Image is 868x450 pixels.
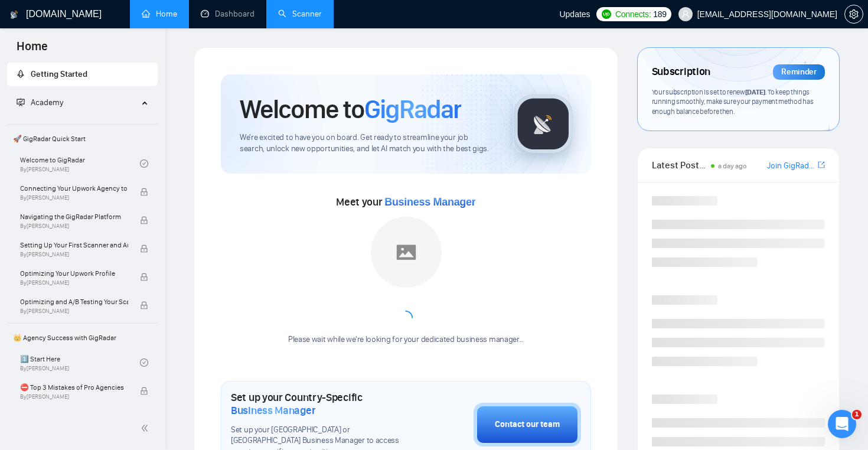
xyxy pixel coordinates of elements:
[31,69,87,79] span: Getting Started
[559,9,590,19] span: Updates
[140,273,148,281] span: lock
[602,9,611,19] img: upwork-logo.png
[231,404,315,417] span: Business Manager
[281,334,531,345] div: Please wait while we're looking for your dedicated business manager...
[7,38,57,63] span: Home
[140,387,148,395] span: lock
[140,188,148,196] span: lock
[240,132,494,155] span: We're excited to have you on board. Get ready to streamline your job search, unlock new opportuni...
[278,9,322,19] a: searchScanner
[20,182,128,194] span: Connecting Your Upwork Agency to GigRadar
[240,93,461,125] h1: Welcome to
[140,358,148,367] span: check-circle
[844,9,863,19] a: setting
[20,223,128,230] span: By [PERSON_NAME]
[745,87,765,96] span: [DATE]
[17,98,25,106] span: fund-projection-screen
[140,244,148,253] span: lock
[140,301,148,309] span: lock
[20,350,140,376] a: 1️⃣ Start HereBy[PERSON_NAME]
[20,279,128,286] span: By [PERSON_NAME]
[20,251,128,258] span: By [PERSON_NAME]
[495,418,560,431] div: Contact our team
[384,196,475,208] span: Business Manager
[615,8,651,21] span: Connects:
[142,9,177,19] a: homeHome
[8,326,156,350] span: 👑 Agency Success with GigRadar
[20,308,128,315] span: By [PERSON_NAME]
[141,422,152,434] span: double-left
[17,70,25,78] span: rocket
[7,63,158,86] li: Getting Started
[231,391,415,417] h1: Set up your Country-Specific
[818,160,825,169] span: export
[652,87,814,116] span: Your subscription is set to renew . To keep things running smoothly, make sure your payment metho...
[844,5,863,24] button: setting
[474,403,581,446] button: Contact our team
[201,9,254,19] a: dashboardDashboard
[767,159,815,172] a: Join GigRadar Slack Community
[20,194,128,201] span: By [PERSON_NAME]
[371,217,442,288] img: placeholder.png
[845,9,863,19] span: setting
[20,239,128,251] span: Setting Up Your First Scanner and Auto-Bidder
[718,162,747,170] span: a day ago
[828,410,856,438] iframe: Intercom live chat
[8,127,156,151] span: 🚀 GigRadar Quick Start
[140,216,148,224] span: lock
[336,195,475,208] span: Meet your
[10,5,18,24] img: logo
[818,159,825,171] a: export
[31,97,63,107] span: Academy
[20,296,128,308] span: Optimizing and A/B Testing Your Scanner for Better Results
[20,151,140,177] a: Welcome to GigRadarBy[PERSON_NAME]
[20,211,128,223] span: Navigating the GigRadar Platform
[20,381,128,393] span: ⛔ Top 3 Mistakes of Pro Agencies
[20,393,128,400] span: By [PERSON_NAME]
[852,410,862,419] span: 1
[399,311,413,325] span: loading
[653,8,666,21] span: 189
[140,159,148,168] span: check-circle
[514,94,573,154] img: gigradar-logo.png
[20,268,128,279] span: Optimizing Your Upwork Profile
[652,62,710,82] span: Subscription
[681,10,690,18] span: user
[364,93,461,125] span: GigRadar
[652,158,708,172] span: Latest Posts from the GigRadar Community
[773,64,825,80] div: Reminder
[17,97,63,107] span: Academy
